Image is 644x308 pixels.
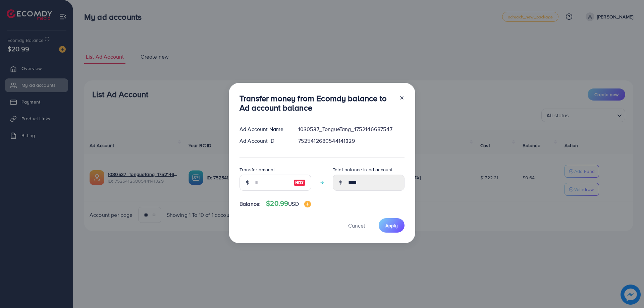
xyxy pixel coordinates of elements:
[239,94,394,113] h3: Transfer money from Ecomdy balance to Ad account balance
[293,137,410,145] div: 7525412680544141329
[239,166,275,173] label: Transfer amount
[293,125,410,133] div: 1030537_TongueTang_1752146687547
[266,199,311,208] h4: $20.99
[288,200,299,207] span: USD
[234,137,293,145] div: Ad Account ID
[239,200,261,208] span: Balance:
[385,222,398,229] span: Apply
[379,218,405,233] button: Apply
[234,125,293,133] div: Ad Account Name
[340,218,373,233] button: Cancel
[304,201,311,207] img: image
[333,166,392,173] label: Total balance in ad account
[293,179,306,187] img: image
[348,222,365,229] span: Cancel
